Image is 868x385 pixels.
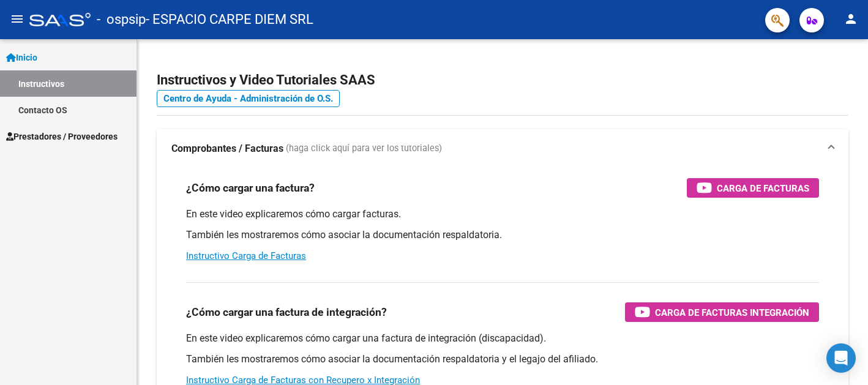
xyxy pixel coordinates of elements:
button: Carga de Facturas Integración [625,302,819,322]
p: También les mostraremos cómo asociar la documentación respaldatoria. [186,228,819,242]
div: Open Intercom Messenger [826,343,856,373]
span: Carga de Facturas Integración [655,305,809,320]
h3: ¿Cómo cargar una factura? [186,179,315,196]
button: Carga de Facturas [687,178,819,198]
h3: ¿Cómo cargar una factura de integración? [186,304,387,321]
a: Instructivo Carga de Facturas [186,250,306,261]
span: - ospsip [97,6,146,33]
span: Inicio [6,51,37,64]
span: Carga de Facturas [717,181,809,196]
span: - ESPACIO CARPE DIEM SRL [146,6,313,33]
strong: Comprobantes / Facturas [171,142,283,155]
mat-icon: menu [10,12,24,26]
mat-icon: person [844,12,858,26]
span: (haga click aquí para ver los tutoriales) [286,142,442,155]
mat-expansion-panel-header: Comprobantes / Facturas (haga click aquí para ver los tutoriales) [157,129,848,168]
p: En este video explicaremos cómo cargar facturas. [186,207,819,221]
p: También les mostraremos cómo asociar la documentación respaldatoria y el legajo del afiliado. [186,353,819,366]
h2: Instructivos y Video Tutoriales SAAS [157,69,848,92]
p: En este video explicaremos cómo cargar una factura de integración (discapacidad). [186,332,819,345]
span: Prestadores / Proveedores [6,130,118,143]
a: Centro de Ayuda - Administración de O.S. [157,90,340,107]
